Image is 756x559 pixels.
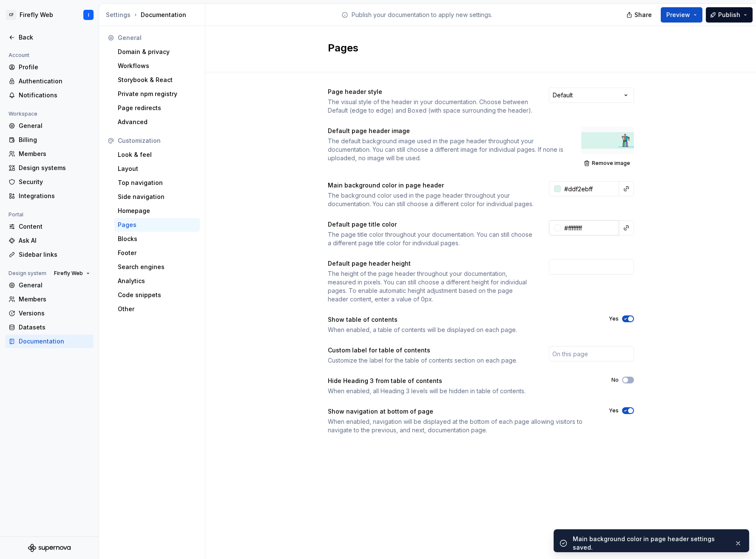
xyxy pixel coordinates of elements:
[706,7,753,23] button: Publish
[328,259,534,268] div: Default page header height
[19,281,90,289] div: General
[328,387,596,395] div: When enabled, all Heading 3 levels will be hidden in table of contents.
[609,407,619,414] label: Yes
[5,74,94,88] a: Authentication
[328,181,534,190] div: Main background color in page header
[114,274,200,288] a: Analytics
[118,34,196,42] div: General
[328,230,534,247] div: The page title color throughout your documentation. You can still choose a different page title c...
[114,190,200,204] a: Side navigation
[5,60,94,74] a: Profile
[19,236,90,245] div: Ask AI
[114,218,200,232] a: Pages
[5,119,94,133] a: General
[118,291,196,299] div: Code snippets
[118,305,196,313] div: Other
[5,292,94,306] a: Members
[118,221,196,229] div: Pages
[118,193,196,201] div: Side navigation
[328,356,534,365] div: Customize the label for the table of contents section on each page.
[114,176,200,190] a: Top navigation
[622,7,657,23] button: Share
[661,7,702,23] button: Preview
[328,270,534,304] div: The height of the page header throughout your documentation, measured in pixels. You can still ch...
[5,189,94,203] a: Integrations
[5,220,94,233] a: Content
[20,11,53,19] div: Firefly Web
[118,62,196,70] div: Workflows
[573,535,728,552] div: Main background color in page header settings saved.
[5,50,33,60] div: Account
[328,346,534,355] div: Custom label for table of contents
[19,33,90,42] div: Back
[5,175,94,189] a: Security
[328,315,594,324] div: Show table of contents
[114,73,200,87] a: Storybook & React
[114,246,200,260] a: Footer
[19,250,90,259] div: Sidebar links
[5,335,94,348] a: Documentation
[5,210,27,220] div: Portal
[19,136,90,144] div: Billing
[118,150,196,159] div: Look & feel
[581,157,634,169] button: Remove image
[118,118,196,126] div: Advanced
[328,191,534,208] div: The background color used in the page header throughout your documentation. You can still choose ...
[5,306,94,320] a: Versions
[114,115,200,129] a: Advanced
[328,417,594,434] div: When enabled, navigation will be displayed at the bottom of each page allowing visitors to naviga...
[328,41,624,55] h2: Pages
[118,76,196,84] div: Storybook & React
[328,98,534,115] div: The visual style of the header in your documentation. Choose between Default (edge to edge) and B...
[549,346,634,361] input: On this page
[666,11,690,19] span: Preview
[5,321,94,334] a: Datasets
[561,220,619,236] input: e.g. #000000
[118,277,196,285] div: Analytics
[5,234,94,247] a: Ask AI
[114,260,200,274] a: Search engines
[19,91,90,99] div: Notifications
[328,326,594,334] div: When enabled, a table of contents will be displayed on each page.
[328,377,596,385] div: Hide Heading 3 from table of contents
[718,11,740,19] span: Publish
[114,204,200,218] a: Homepage
[5,133,94,147] a: Billing
[114,45,200,59] a: Domain & privacy
[106,11,131,19] button: Settings
[118,235,196,243] div: Blocks
[592,160,630,167] span: Remove image
[114,302,200,316] a: Other
[114,101,200,115] a: Page redirects
[5,31,94,44] a: Back
[561,181,619,196] input: e.g. #000000
[5,147,94,161] a: Members
[352,11,492,19] p: Publish your documentation to apply new settings.
[88,11,89,18] div: I
[118,104,196,112] div: Page redirects
[19,122,90,130] div: General
[114,232,200,246] a: Blocks
[28,544,71,552] a: Supernova Logo
[19,222,90,231] div: Content
[19,309,90,318] div: Versions
[114,148,200,162] a: Look & feel
[106,11,202,19] div: Documentation
[5,161,94,175] a: Design systems
[19,63,90,71] div: Profile
[6,10,16,20] div: CF
[328,407,594,416] div: Show navigation at bottom of page
[114,288,200,302] a: Code snippets
[118,136,196,145] div: Customization
[118,207,196,215] div: Homepage
[118,179,196,187] div: Top navigation
[19,178,90,186] div: Security
[114,87,200,101] a: Private npm registry
[19,164,90,172] div: Design systems
[19,295,90,304] div: Members
[114,59,200,73] a: Workflows
[118,90,196,98] div: Private npm registry
[5,278,94,292] a: General
[5,109,41,119] div: Workspace
[2,6,97,24] button: CFFirefly WebI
